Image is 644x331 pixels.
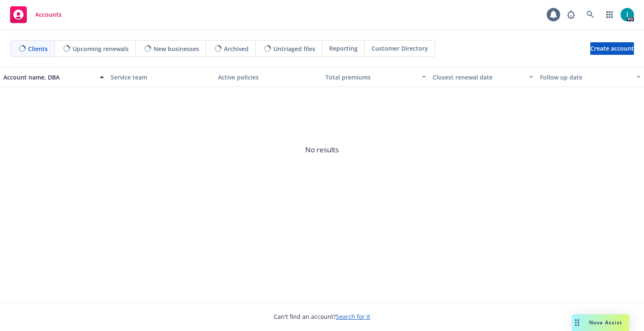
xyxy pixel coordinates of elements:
[590,41,634,56] span: Create account
[601,6,618,23] a: Switch app
[7,3,65,26] a: Accounts
[329,44,358,53] span: Reporting
[540,73,631,82] div: Follow up date
[224,44,249,53] span: Archived
[537,67,644,87] button: Follow up date
[35,11,62,18] span: Accounts
[590,42,634,55] a: Create account
[3,73,95,82] div: Account name, DBA
[274,312,370,321] span: Can't find an account?
[582,6,599,23] a: Search
[325,73,417,82] div: Total premiums
[572,314,629,331] button: Nova Assist
[73,44,129,53] span: Upcoming renewals
[322,67,429,87] button: Total premiums
[336,313,370,321] a: Search for it
[111,73,211,82] div: Service team
[621,8,634,21] img: photo
[153,44,199,53] span: New businesses
[429,67,537,87] button: Closest renewal date
[215,67,322,87] button: Active policies
[433,73,524,82] div: Closest renewal date
[107,67,215,87] button: Service team
[273,44,315,53] span: Untriaged files
[218,73,319,82] div: Active policies
[371,44,428,53] span: Customer Directory
[572,314,582,331] div: Drag to move
[563,6,579,23] a: Report a Bug
[589,319,622,326] span: Nova Assist
[28,44,48,53] span: Clients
